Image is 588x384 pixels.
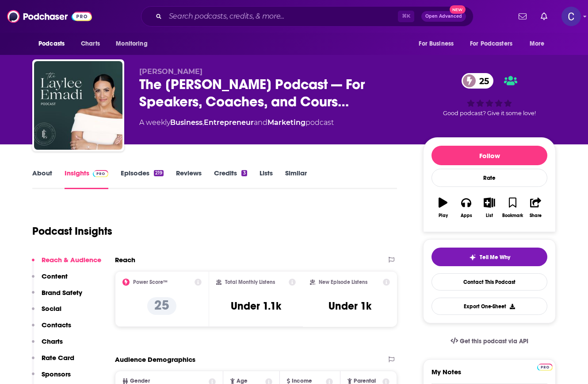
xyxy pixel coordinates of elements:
a: Business [170,118,202,127]
button: Follow [431,146,547,165]
span: More [530,38,545,50]
span: For Podcasters [470,38,512,50]
span: Gender [130,378,150,384]
a: Entrepreneur [204,118,254,127]
div: Play [439,213,448,218]
button: Show profile menu [561,7,581,26]
img: tell me why sparkle [469,254,476,261]
div: Search podcasts, credits, & more... [141,6,473,27]
button: Share [524,192,547,224]
span: ⌘ K [398,11,414,22]
button: Bookmark [501,192,524,224]
div: Share [530,213,542,218]
span: Get this podcast via API [460,337,528,345]
div: List [486,213,493,218]
p: Rate Card [42,353,74,362]
a: Marketing [267,118,305,127]
button: Contacts [32,321,71,337]
span: [PERSON_NAME] [139,67,202,76]
p: Sponsors [42,370,71,378]
span: Monitoring [116,38,147,50]
input: Search podcasts, credits, & more... [165,9,398,23]
button: open menu [523,35,556,52]
p: Charts [42,337,63,345]
div: 25Good podcast? Give it some love! [423,67,556,122]
a: Show notifications dropdown [515,9,530,24]
div: 219 [154,170,164,176]
a: Episodes219 [121,169,164,189]
a: Reviews [176,169,202,189]
p: Social [42,304,61,313]
div: Rate [431,169,547,187]
button: Apps [454,192,477,224]
p: Content [42,272,68,280]
div: 3 [241,170,247,176]
a: Credits3 [214,169,247,189]
span: Income [292,378,312,384]
button: Open AdvancedNew [421,11,466,22]
div: A weekly podcast [139,117,334,128]
a: Charts [75,35,105,52]
a: 25 [462,73,493,89]
a: Get this podcast via API [443,330,535,352]
img: Podchaser Pro [537,364,553,371]
span: Charts [81,38,100,50]
h2: Reach [115,256,135,264]
span: and [254,118,267,127]
div: Apps [461,213,472,218]
span: Good podcast? Give it some love! [443,110,536,116]
button: Rate Card [32,353,74,370]
h2: Audience Demographics [115,355,195,364]
a: Pro website [537,362,553,371]
span: 25 [470,73,493,89]
h2: New Episode Listens [319,279,367,285]
button: List [478,192,501,224]
button: open menu [464,35,525,52]
p: Reach & Audience [42,256,101,264]
button: open menu [110,35,159,52]
button: Charts [32,337,63,353]
span: Open Advanced [425,14,462,19]
span: Tell Me Why [480,254,510,261]
span: , [202,118,204,127]
h2: Power Score™ [133,279,168,285]
button: Export One-Sheet [431,298,547,315]
img: The Laylee Emadi Podcast — For Speakers, Coaches, and Course Creators [34,61,122,150]
h3: Under 1.1k [231,299,281,313]
a: Lists [260,169,273,189]
h1: Podcast Insights [32,225,112,238]
button: tell me why sparkleTell Me Why [431,248,547,266]
img: Podchaser - Follow, Share and Rate Podcasts [7,8,92,25]
p: Contacts [42,321,71,329]
button: open menu [32,35,76,52]
button: open menu [412,35,465,52]
button: Social [32,304,61,321]
button: Reach & Audience [32,256,101,272]
a: Similar [285,169,307,189]
button: Brand Safety [32,288,82,305]
span: Podcasts [38,38,65,50]
div: Bookmark [502,213,523,218]
img: Podchaser Pro [93,170,108,177]
h2: Total Monthly Listens [225,279,275,285]
button: Content [32,272,68,288]
a: InsightsPodchaser Pro [65,169,108,189]
label: My Notes [431,368,547,383]
a: About [32,169,52,189]
a: Contact This Podcast [431,273,547,291]
button: Play [431,192,454,224]
img: User Profile [561,7,581,26]
span: For Business [419,38,454,50]
span: New [450,5,466,14]
span: Age [237,378,248,384]
h3: Under 1k [328,299,371,313]
p: 25 [147,297,176,315]
p: Brand Safety [42,288,82,297]
span: Logged in as publicityxxtina [561,7,581,26]
a: Show notifications dropdown [537,9,551,24]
